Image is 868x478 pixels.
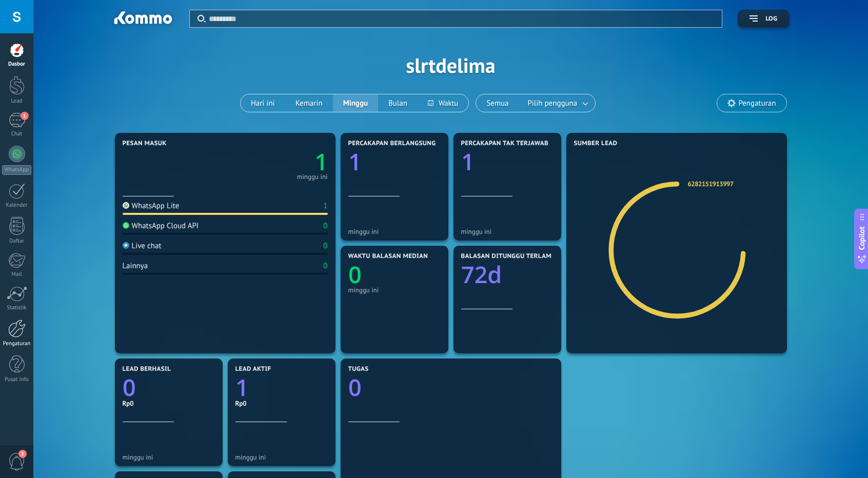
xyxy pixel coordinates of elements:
[123,372,215,403] a: 0
[2,61,32,68] div: Dasbor
[123,202,129,209] img: WhatsApp Lite
[525,96,579,110] span: Pilih pengguna
[123,261,148,271] div: Lainnya
[519,94,595,112] button: Pilih pengguna
[418,94,468,112] button: Waktu
[348,228,441,235] div: minggu ini
[461,146,475,177] text: 1
[123,222,129,229] img: WhatsApp Cloud API
[738,99,776,108] span: Pengaturan
[461,259,502,290] text: 72d
[323,261,327,271] div: 0
[2,376,32,383] div: Pusat Info
[2,341,32,347] div: Pengaturan
[333,94,378,112] button: Minggu
[2,238,32,245] div: Daftar
[348,146,362,177] text: 1
[2,131,32,137] div: Chat
[2,305,32,311] div: Statistik
[2,98,32,105] div: Lead
[285,94,333,112] button: Kemarin
[2,202,32,209] div: Kalender
[235,453,328,461] div: minggu ini
[21,112,29,120] span: 1
[348,372,362,403] text: 0
[348,140,436,147] span: Percakapan berlangsung
[123,140,167,147] span: Pesan masuk
[461,253,556,260] span: Balasan ditunggu terlama
[241,94,285,112] button: Hari ini
[235,372,328,403] a: 1
[235,399,328,408] div: Rp0
[461,259,554,290] a: 72d
[123,399,215,408] div: Rp0
[378,94,418,112] button: Bulan
[476,94,519,112] button: Semua
[323,241,327,251] div: 0
[688,180,734,188] a: 6282151913997
[323,201,327,211] div: 1
[348,259,362,290] text: 0
[738,10,789,28] button: Log
[765,15,777,23] span: Log
[461,228,554,235] div: minggu ini
[123,201,180,211] div: WhatsApp Lite
[2,271,32,278] div: Mail
[297,174,328,180] div: minggu ini
[123,221,199,231] div: WhatsApp Cloud API
[235,366,271,373] span: Lead aktif
[123,453,215,461] div: minggu ini
[123,242,129,249] img: Live chat
[123,372,136,403] text: 0
[574,140,618,147] span: Sumber Lead
[123,241,162,251] div: Live chat
[314,146,328,177] text: 1
[2,165,31,175] div: WhatsApp
[123,366,171,373] span: Lead berhasil
[235,372,249,403] text: 1
[348,366,369,373] span: Tugas
[348,372,554,403] a: 0
[348,253,428,260] span: Waktu balasan median
[225,146,328,177] a: 1
[461,140,549,147] span: Percakapan tak terjawab
[348,286,441,294] div: minggu ini
[857,227,867,250] span: Copilot
[18,450,27,458] span: 3
[323,221,327,231] div: 0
